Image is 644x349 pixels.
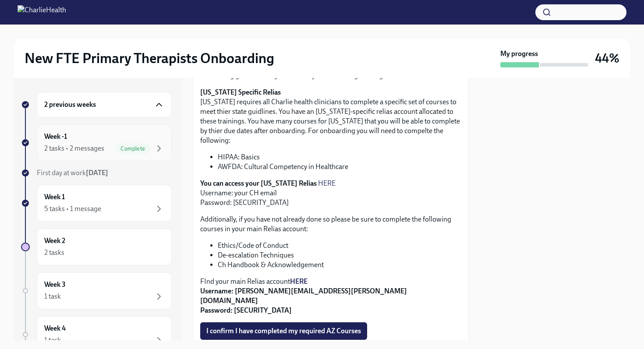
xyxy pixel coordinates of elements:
[86,169,108,177] strong: [DATE]
[44,335,61,345] div: 1 task
[44,192,65,202] h6: Week 1
[44,100,96,109] h6: 2 previous weeks
[200,277,461,315] p: FInd your main Relias account
[44,204,101,214] div: 5 tasks • 1 message
[218,241,461,250] li: Ethics/Code of Conduct
[200,287,407,314] strong: Username: [PERSON_NAME][EMAIL_ADDRESS][PERSON_NAME][DOMAIN_NAME] Password: [SECURITY_DATA]
[44,280,66,289] h6: Week 3
[500,49,538,59] strong: My progress
[218,250,461,260] li: De-escalation Techniques
[115,145,150,152] span: Complete
[200,179,317,187] strong: You can access your [US_STATE] Relias
[21,124,172,161] a: Week -12 tasks • 2 messagesComplete
[21,185,172,222] a: Week 15 tasks • 1 message
[18,5,66,19] img: CharlieHealth
[200,322,367,340] button: I confirm I have completed my required AZ Courses
[44,248,64,257] div: 2 tasks
[595,50,619,66] h3: 44%
[200,179,461,208] p: Username: your CH email Password: [SECURITY_DATA]
[21,168,172,178] a: First day at work[DATE]
[44,324,66,333] h6: Week 4
[21,272,172,309] a: Week 31 task
[37,92,172,117] div: 2 previous weeks
[21,229,172,265] a: Week 22 tasks
[218,152,461,162] li: HIPAA: Basics
[44,236,65,246] h6: Week 2
[206,327,361,335] span: I confirm I have completed my required AZ Courses
[25,49,274,67] h2: New FTE Primary Therapists Onboarding
[200,88,281,96] strong: [US_STATE] Specific Relias
[44,292,61,301] div: 1 task
[218,162,461,172] li: AWFDA: Cultural Competency in Healthcare
[200,88,461,145] p: [US_STATE] requires all Charlie health clinicians to complete a specific set of courses to meet t...
[44,132,67,141] h6: Week -1
[44,144,104,153] div: 2 tasks • 2 messages
[318,179,336,187] a: HERE
[290,277,308,286] a: HERE
[200,215,461,234] p: Additionally, if you have not already done so please be sure to complete the following courses in...
[218,260,461,270] li: Ch Handbook & Acknowledgement
[37,169,108,177] span: First day at work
